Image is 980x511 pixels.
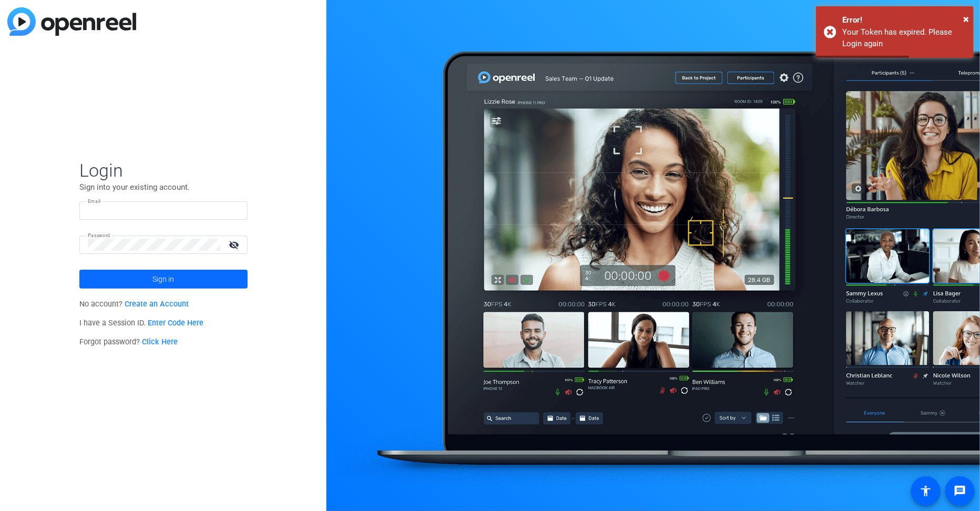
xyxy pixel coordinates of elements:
[954,485,966,497] mat-icon: message
[88,199,101,205] mat-label: Email
[79,300,189,309] span: No account?
[79,159,248,181] span: Login
[125,300,189,309] a: Create an Account
[79,270,248,289] button: Sign in
[88,233,110,239] mat-label: Password
[920,485,932,497] mat-icon: accessibility
[79,319,204,328] span: I have a Session ID.
[7,7,136,36] img: blue-gradient.svg
[222,237,248,252] mat-icon: visibility_off
[88,205,239,217] input: Enter Email Address
[142,338,178,346] a: Click Here
[842,14,966,26] div: Error!
[148,319,203,328] a: Enter Code Here
[152,266,174,292] span: Sign in
[963,11,969,27] button: Close
[79,181,248,193] p: Sign into your existing account.
[963,13,969,25] span: ×
[842,26,966,50] div: Your Token has expired. Please Login again
[79,338,178,346] span: Forgot password?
